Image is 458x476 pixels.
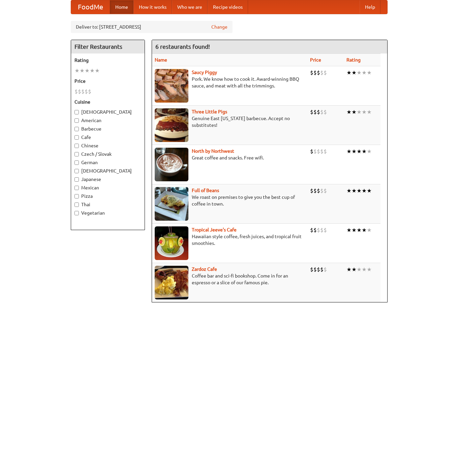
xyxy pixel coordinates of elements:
label: Thai [74,201,141,208]
li: ★ [90,67,95,74]
li: $ [85,88,88,95]
li: $ [317,108,320,116]
input: Barbecue [74,127,79,131]
a: Rating [346,57,361,63]
li: ★ [367,148,372,155]
li: $ [324,69,327,76]
li: ★ [352,69,357,76]
p: Hawaiian style coffee, fresh juices, and tropical fruit smoothies. [155,233,305,247]
label: Czech / Slovak [74,151,141,157]
input: [DEMOGRAPHIC_DATA] [74,169,79,173]
p: We roast on premises to give you the best cup of coffee in town. [155,194,305,207]
li: $ [310,266,313,273]
a: Recipe videos [208,0,248,14]
input: Cafe [74,135,79,140]
li: $ [324,187,327,194]
li: $ [313,226,317,234]
label: German [74,159,141,166]
input: [DEMOGRAPHIC_DATA] [74,110,79,114]
div: Deliver to: [STREET_ADDRESS] [71,21,233,33]
li: ★ [346,187,352,194]
li: $ [320,69,324,76]
a: Saucy Piggy [192,70,217,75]
input: Vegetarian [74,211,79,215]
li: $ [310,187,313,194]
li: $ [324,266,327,273]
label: Cafe [74,134,141,141]
li: $ [313,69,317,76]
li: ★ [357,226,362,234]
label: Mexican [74,184,141,191]
p: Great coffee and snacks. Free wifi. [155,154,305,161]
li: $ [310,226,313,234]
li: $ [81,88,85,95]
p: Pork. We know how to cook it. Award-winning BBQ sauce, and meat with all the trimmings. [155,76,305,89]
li: ★ [346,69,352,76]
li: ★ [352,226,357,234]
a: Price [310,57,321,63]
li: ★ [357,108,362,116]
li: ★ [352,187,357,194]
a: Name [155,57,167,63]
img: zardoz.jpg [155,266,188,299]
li: ★ [362,226,367,234]
li: ★ [346,148,352,155]
label: [DEMOGRAPHIC_DATA] [74,109,141,115]
a: Help [360,0,380,14]
label: Vegetarian [74,210,141,216]
a: North by Northwest [192,148,234,154]
img: north.jpg [155,148,188,181]
li: ★ [357,69,362,76]
li: ★ [85,67,90,74]
li: ★ [367,226,372,234]
a: FoodMe [71,0,110,14]
input: Pizza [74,194,79,198]
li: ★ [346,226,352,234]
li: $ [317,148,320,155]
li: $ [313,148,317,155]
b: Zardoz Cafe [192,266,217,272]
li: $ [88,88,91,95]
h4: Filter Restaurants [71,40,145,53]
li: $ [324,226,327,234]
li: $ [324,108,327,116]
li: $ [78,88,81,95]
li: ★ [357,148,362,155]
li: $ [320,148,324,155]
ng-pluralize: 6 restaurants found! [155,43,210,50]
a: Three Little Pigs [192,109,227,114]
li: ★ [346,266,352,273]
li: ★ [352,108,357,116]
li: $ [320,108,324,116]
li: ★ [367,108,372,116]
a: Home [110,0,133,14]
h5: Rating [74,57,141,64]
label: Chinese [74,142,141,149]
li: $ [310,108,313,116]
li: ★ [357,187,362,194]
li: $ [310,148,313,155]
li: $ [317,69,320,76]
li: ★ [362,266,367,273]
li: ★ [352,148,357,155]
input: German [74,160,79,165]
li: ★ [362,187,367,194]
a: Full of Beans [192,188,219,193]
input: Thai [74,203,79,207]
img: beans.jpg [155,187,188,221]
a: How it works [133,0,172,14]
li: $ [317,266,320,273]
li: ★ [367,266,372,273]
input: Japanese [74,177,79,182]
a: Who we are [172,0,208,14]
a: Tropical Jeeve's Cafe [192,227,237,232]
li: $ [313,108,317,116]
li: $ [317,226,320,234]
li: ★ [80,67,85,74]
h5: Price [74,78,141,84]
li: $ [313,187,317,194]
